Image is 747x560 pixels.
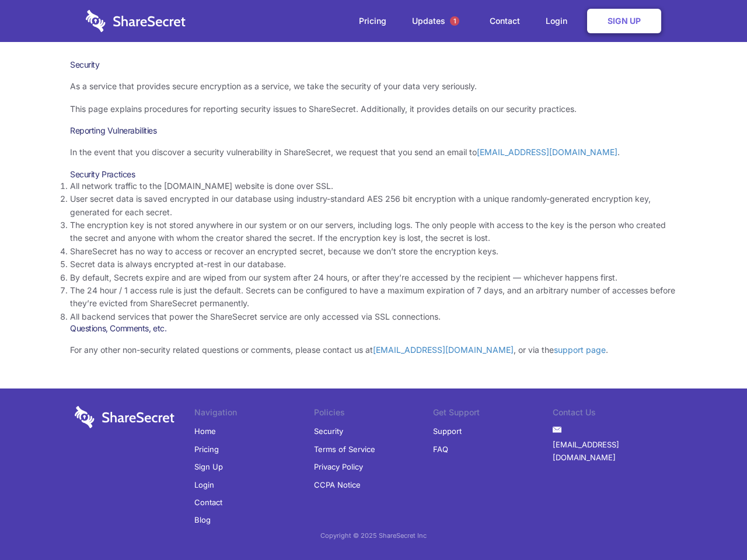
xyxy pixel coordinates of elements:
[70,271,677,284] li: By default, Secrets expire and are wiped from our system after 24 hours, or after they’re accesse...
[70,80,677,93] p: As a service that provides secure encryption as a service, we take the security of your data very...
[433,422,462,440] a: Support
[194,440,219,458] a: Pricing
[314,476,361,494] a: CCPA Notice
[70,310,677,323] li: All backend services that power the ShareSecret service are only accessed via SSL connections.
[433,406,553,422] li: Get Support
[70,169,677,180] h3: Security Practices
[194,458,223,475] a: Sign Up
[553,436,672,467] a: [EMAIL_ADDRESS][DOMAIN_NAME]
[70,219,677,245] li: The encryption key is not stored anywhere in our system or on our servers, including logs. The on...
[194,511,211,528] a: Blog
[450,16,459,26] span: 1
[86,10,186,32] img: logo-wordmark-white-trans-d4663122ce5f474addd5e946df7df03e33cb6a1c49d2221995e7729f52c070b2.svg
[534,3,585,39] a: Login
[314,422,343,440] a: Security
[70,125,677,136] h3: Reporting Vulnerabilities
[70,180,677,192] li: All network traffic to the [DOMAIN_NAME] website is done over SSL.
[194,422,216,440] a: Home
[314,458,363,475] a: Privacy Policy
[373,345,514,355] a: [EMAIL_ADDRESS][DOMAIN_NAME]
[70,146,677,159] p: In the event that you discover a security vulnerability in ShareSecret, we request that you send ...
[70,60,677,70] h1: Security
[553,406,672,422] li: Contact Us
[314,406,434,422] li: Policies
[70,258,677,271] li: Secret data is always encrypted at-rest in our database.
[477,147,617,157] a: [EMAIL_ADDRESS][DOMAIN_NAME]
[75,406,174,428] img: logo-wordmark-white-trans-d4663122ce5f474addd5e946df7df03e33cb6a1c49d2221995e7729f52c070b2.svg
[587,9,661,33] a: Sign Up
[554,345,606,355] a: support page
[314,440,375,458] a: Terms of Service
[194,494,222,511] a: Contact
[70,103,677,116] p: This page explains procedures for reporting security issues to ShareSecret. Additionally, it prov...
[70,284,677,310] li: The 24 hour / 1 access rule is just the default. Secrets can be configured to have a maximum expi...
[433,440,448,458] a: FAQ
[347,3,398,39] a: Pricing
[194,476,214,494] a: Login
[194,406,314,422] li: Navigation
[478,3,532,39] a: Contact
[70,344,677,356] p: For any other non-security related questions or comments, please contact us at , or via the .
[70,245,677,258] li: ShareSecret has no way to access or recover an encrypted secret, because we don’t store the encry...
[70,192,677,219] li: User secret data is saved encrypted in our database using industry-standard AES 256 bit encryptio...
[70,323,677,334] h3: Questions, Comments, etc.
